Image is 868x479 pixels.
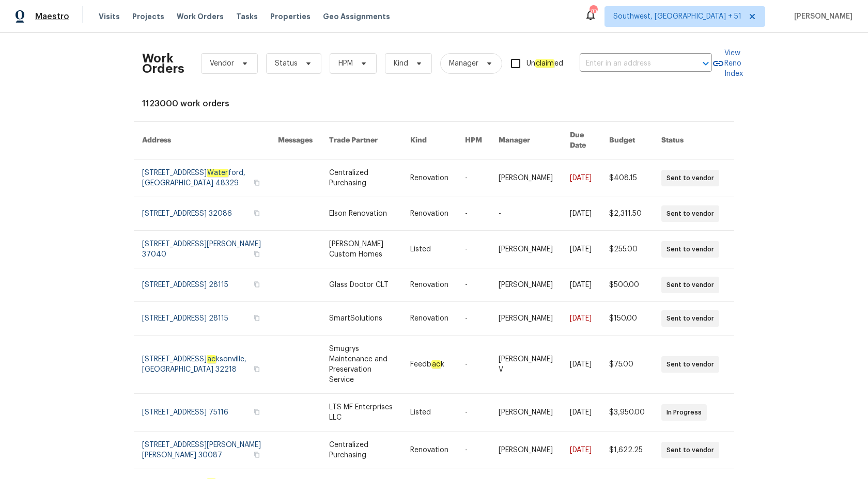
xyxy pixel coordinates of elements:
[526,58,563,69] span: Un ed
[402,197,457,231] td: Renovation
[402,336,457,394] td: Feedb k
[270,11,311,22] span: Properties
[402,302,457,336] td: Renovation
[177,11,224,22] span: Work Orders
[457,432,490,469] td: -
[99,11,120,22] span: Visits
[490,336,562,394] td: [PERSON_NAME] V
[457,394,490,432] td: -
[275,58,298,69] span: Status
[490,394,562,432] td: [PERSON_NAME]
[252,313,261,323] button: Copy Address
[252,450,261,459] button: Copy Address
[132,11,164,22] span: Projects
[699,56,713,71] button: Open
[457,268,490,302] td: -
[134,122,270,159] th: Address
[252,364,261,374] button: Copy Address
[270,122,321,159] th: Messages
[712,48,743,79] a: View Reno Index
[402,432,457,469] td: Renovation
[142,53,184,74] h2: Work Orders
[35,11,69,22] span: Maestro
[236,13,258,20] span: Tasks
[457,231,490,268] td: -
[252,407,261,417] button: Copy Address
[321,122,402,159] th: Trade Partner
[601,122,653,159] th: Budget
[338,58,353,69] span: HPM
[490,268,562,302] td: [PERSON_NAME]
[321,302,402,336] td: SmartSolutions
[321,159,402,197] td: Centralized Purchasing
[252,178,261,187] button: Copy Address
[490,432,562,469] td: [PERSON_NAME]
[490,122,562,159] th: Manager
[402,122,457,159] th: Kind
[490,231,562,268] td: [PERSON_NAME]
[580,56,683,72] input: Enter in an address
[210,58,234,69] span: Vendor
[457,159,490,197] td: -
[402,159,457,197] td: Renovation
[321,268,402,302] td: Glass Doctor CLT
[562,122,601,159] th: Due Date
[449,58,478,69] span: Manager
[457,302,490,336] td: -
[142,99,726,109] div: 1123000 work orders
[321,336,402,394] td: Smugrys Maintenance and Preservation Service
[490,302,562,336] td: [PERSON_NAME]
[321,394,402,432] td: LTS MF Enterprises LLC
[457,336,490,394] td: -
[535,59,554,68] em: claim
[252,280,261,289] button: Copy Address
[653,122,734,159] th: Status
[402,231,457,268] td: Listed
[457,197,490,231] td: -
[394,58,408,69] span: Kind
[323,11,390,22] span: Geo Assignments
[252,209,261,218] button: Copy Address
[252,249,261,259] button: Copy Address
[321,231,402,268] td: [PERSON_NAME] Custom Homes
[790,11,853,22] span: [PERSON_NAME]
[457,122,490,159] th: HPM
[490,159,562,197] td: [PERSON_NAME]
[402,394,457,432] td: Listed
[321,197,402,231] td: Elson Renovation
[321,432,402,469] td: Centralized Purchasing
[590,6,597,17] div: 708
[490,197,562,231] td: -
[402,268,457,302] td: Renovation
[613,11,741,22] span: Southwest, [GEOGRAPHIC_DATA] + 51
